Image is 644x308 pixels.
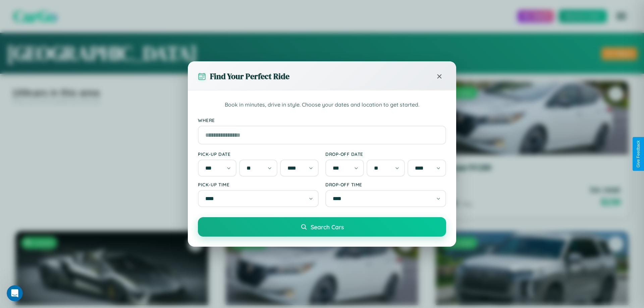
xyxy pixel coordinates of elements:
label: Pick-up Date [198,151,319,157]
h3: Find Your Perfect Ride [210,71,289,82]
label: Where [198,117,446,123]
label: Drop-off Time [325,182,446,187]
label: Pick-up Time [198,182,319,187]
button: Search Cars [198,217,446,237]
label: Drop-off Date [325,151,446,157]
p: Book in minutes, drive in style. Choose your dates and location to get started. [198,101,446,109]
span: Search Cars [311,223,344,231]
